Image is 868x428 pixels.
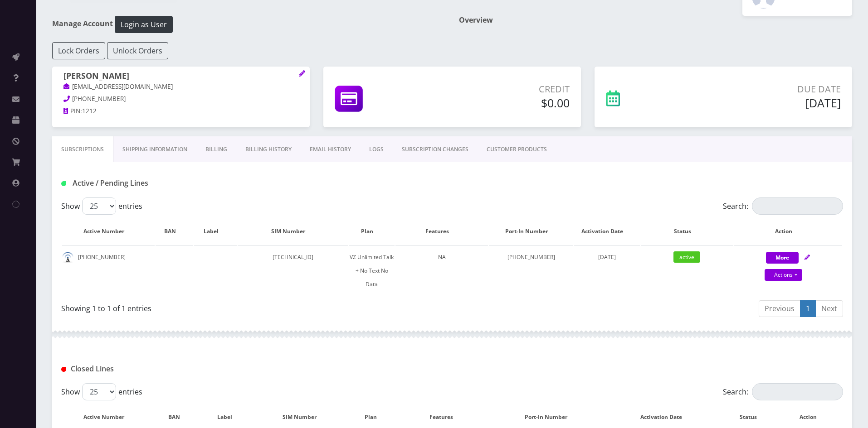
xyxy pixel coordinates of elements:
td: [TECHNICAL_ID] [238,245,348,296]
span: [DATE] [598,253,616,261]
button: Lock Orders [52,42,105,59]
a: Previous [759,300,800,317]
label: Search: [723,197,843,215]
label: Search: [723,383,843,400]
th: BAN: activate to sort column ascending [156,218,193,245]
label: Show entries [61,197,142,215]
p: Credit [438,82,570,96]
input: Search: [752,197,843,215]
a: Actions [765,269,802,281]
a: 1 [800,300,816,317]
span: 1212 [82,107,97,115]
h1: [PERSON_NAME] [63,71,298,82]
th: SIM Number: activate to sort column ascending [238,218,348,245]
h5: $0.00 [438,96,570,110]
a: PIN: [63,107,82,116]
h1: Active / Pending Lines [61,179,313,188]
th: Features: activate to sort column ascending [395,218,488,245]
a: Billing [196,136,236,163]
h1: Overview [459,16,852,24]
td: VZ Unlimited Talk + No Text No Data [349,245,395,296]
a: Next [815,300,843,317]
img: Active / Pending Lines [61,181,66,186]
input: Search: [752,383,843,400]
a: CUSTOMER PRODUCTS [478,136,556,163]
a: SUBSCRIPTION CHANGES [393,136,478,163]
select: Showentries [82,383,116,400]
th: Action: activate to sort column ascending [734,218,842,245]
th: Port-In Number: activate to sort column ascending [489,218,573,245]
select: Showentries [82,197,116,215]
th: Activation Date: activate to sort column ascending [574,218,640,245]
span: [PHONE_NUMBER] [72,95,126,103]
button: More [766,252,799,264]
a: LOGS [360,136,393,163]
td: [PHONE_NUMBER] [489,245,573,296]
button: Unlock Orders [107,42,168,59]
h5: [DATE] [689,96,841,110]
a: Billing History [236,136,301,163]
th: Active Number: activate to sort column ascending [62,218,155,245]
td: NA [395,245,488,296]
th: Label: activate to sort column ascending [194,218,237,245]
img: default.png [62,252,73,263]
img: Closed Lines [61,367,66,372]
p: Due Date [689,82,841,96]
a: [EMAIL_ADDRESS][DOMAIN_NAME] [63,82,173,91]
button: Login as User [115,16,173,33]
h1: Manage Account [52,16,445,33]
a: Login as User [113,19,173,29]
a: EMAIL HISTORY [301,136,360,163]
label: Show entries [61,383,142,400]
h1: Closed Lines [61,365,313,373]
td: [PHONE_NUMBER] [62,245,155,296]
th: Status: activate to sort column ascending [641,218,733,245]
div: Showing 1 to 1 of 1 entries [61,299,445,314]
span: active [673,251,700,263]
a: Subscriptions [52,136,113,163]
th: Plan: activate to sort column ascending [349,218,395,245]
a: Shipping Information [113,136,196,163]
